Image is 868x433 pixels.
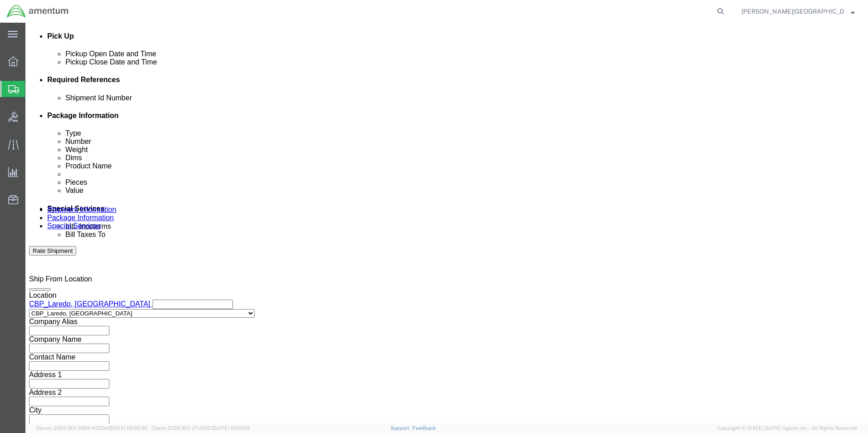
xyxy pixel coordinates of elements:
[36,425,148,431] span: Server: 2025.18.0-659fc4323ef
[741,6,855,17] button: [PERSON_NAME][GEOGRAPHIC_DATA]
[390,425,413,431] a: Support
[25,23,868,423] iframe: FS Legacy Container
[109,425,148,431] span: [DATE] 09:50:32
[6,5,69,18] img: logo
[741,6,844,16] span: ROMAN TRUJILLO
[152,425,250,431] span: Client: 2025.18.0-27d3021
[413,425,436,431] a: Feedback
[717,424,857,432] span: Copyright © [DATE]-[DATE] Agistix Inc., All Rights Reserved
[213,425,250,431] span: [DATE] 10:20:09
